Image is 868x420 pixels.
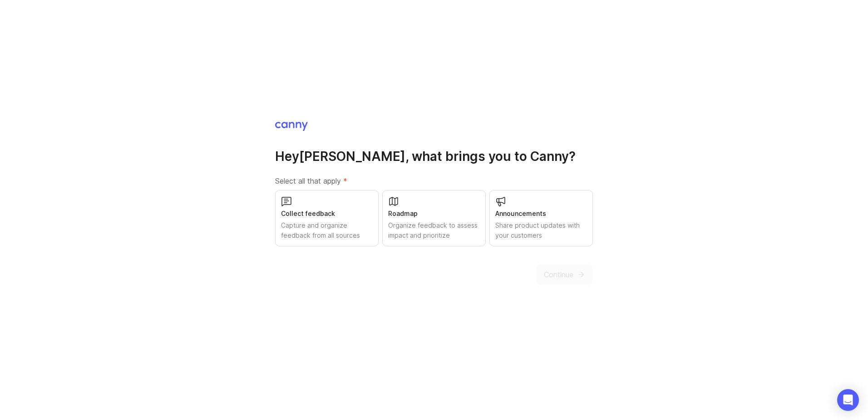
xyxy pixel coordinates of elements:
[275,190,379,246] button: Collect feedbackCapture and organize feedback from all sources
[382,190,486,246] button: RoadmapOrganize feedback to assess impact and prioritize
[281,220,373,240] div: Capture and organize feedback from all sources
[275,122,308,131] img: Canny Home
[275,148,593,165] h1: Hey [PERSON_NAME] , what brings you to Canny?
[388,209,480,219] div: Roadmap
[495,220,587,240] div: Share product updates with your customers
[275,175,593,186] label: Select all that apply
[489,190,593,246] button: AnnouncementsShare product updates with your customers
[837,389,859,411] div: Open Intercom Messenger
[388,220,480,240] div: Organize feedback to assess impact and prioritize
[495,209,587,219] div: Announcements
[281,209,373,219] div: Collect feedback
